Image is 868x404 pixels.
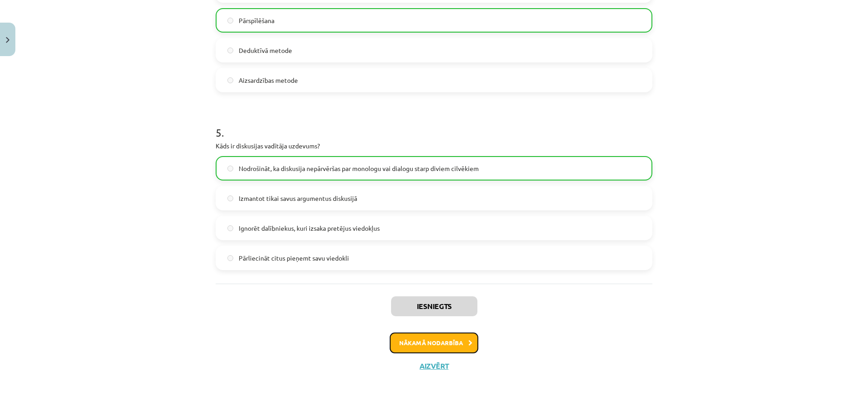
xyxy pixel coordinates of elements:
button: Nākamā nodarbība [390,333,478,353]
input: Izmantot tikai savus argumentus diskusijā [227,195,233,201]
p: Kāds ir diskusijas vadītāja uzdevums? [216,141,652,151]
button: Iesniegts [391,296,477,316]
h1: 5 . [216,110,652,138]
span: Izmantot tikai savus argumentus diskusijā [239,194,357,203]
button: Aizvērt [417,361,451,371]
img: icon-close-lesson-0947bae3869378f0d4975bcd49f059093ad1ed9edebbc8119c70593378902aed.svg [6,37,9,43]
input: Pārspīlēšana [227,18,233,24]
span: Pārliecināt citus pieņemt savu viedokli [239,253,349,263]
span: Deduktīvā metode [239,46,292,55]
input: Aizsardzības metode [227,77,233,83]
span: Nodrošināt, ka diskusija nepārvēršas par monologu vai dialogu starp diviem cilvēkiem [239,164,479,173]
input: Deduktīvā metode [227,48,233,53]
input: Ignorēt dalībniekus, kuri izsaka pretējus viedokļus [227,225,233,231]
span: Aizsardzības metode [239,76,298,85]
input: Nodrošināt, ka diskusija nepārvēršas par monologu vai dialogu starp diviem cilvēkiem [227,166,233,171]
span: Pārspīlēšana [239,16,274,25]
input: Pārliecināt citus pieņemt savu viedokli [227,255,233,261]
span: Ignorēt dalībniekus, kuri izsaka pretējus viedokļus [239,223,380,233]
